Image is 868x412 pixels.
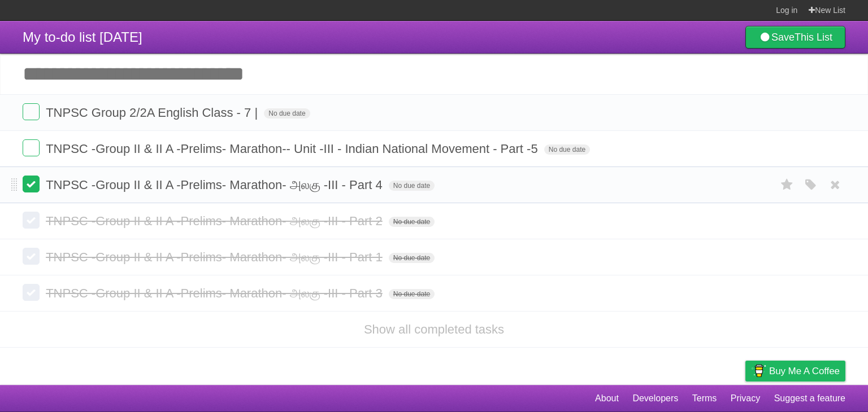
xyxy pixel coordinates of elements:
label: Done [23,103,40,120]
label: Done [23,212,40,229]
span: No due date [264,108,310,119]
label: Done [23,248,40,265]
span: No due date [544,144,590,155]
span: No due date [389,181,435,191]
span: TNPSC -Group II & II A -Prelims- Marathon- அலகு -III - Part 1 [46,250,385,264]
span: My to-do list [DATE] [23,29,142,45]
span: TNPSC Group 2/2A English Class - 7 | [46,106,261,120]
a: SaveThis List [745,26,845,49]
img: Buy me a coffee [751,361,766,380]
a: Show all completed tasks [364,322,504,336]
span: TNPSC -Group II & II A -Prelims- Marathon- அலகு -III - Part 3 [46,286,385,300]
a: Suggest a feature [774,388,845,409]
b: This List [795,32,832,43]
label: Star task [776,176,798,194]
label: Done [23,284,40,301]
span: TNPSC -Group II & II A -Prelims- Marathon- அலகு -III - Part 2 [46,214,385,228]
a: Terms [692,388,717,409]
label: Done [23,176,40,192]
a: About [595,388,619,409]
span: No due date [389,253,435,263]
a: Privacy [731,388,760,409]
span: No due date [389,217,435,227]
a: Developers [632,388,678,409]
span: TNPSC -Group II & II A -Prelims- Marathon-- Unit -III - Indian National Movement - Part -5 [46,142,541,156]
span: No due date [389,289,435,299]
a: Buy me a coffee [745,361,845,382]
span: TNPSC -Group II & II A -Prelims- Marathon- அலகு -III - Part 4 [46,178,385,192]
label: Done [23,139,40,156]
span: Buy me a coffee [769,361,840,381]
